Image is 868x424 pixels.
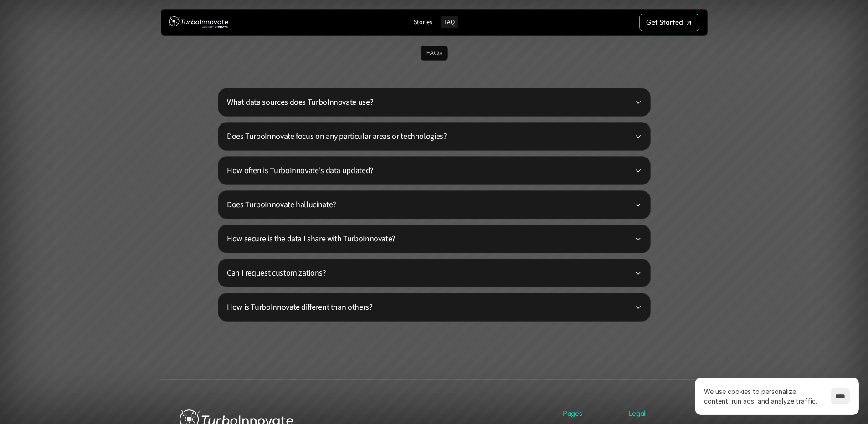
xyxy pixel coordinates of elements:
p: Pages [563,408,582,418]
p: We use cookies to personalize content, run ads, and analyze traffic. [704,387,822,406]
a: Get Started [639,14,699,31]
a: Stories [410,16,436,29]
p: Get Started [646,18,683,26]
p: FAQ [444,19,455,26]
a: FAQ [441,16,458,29]
img: TurboInnovate Logo [169,14,228,31]
p: Legal [628,408,646,418]
p: Stories [414,19,432,26]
